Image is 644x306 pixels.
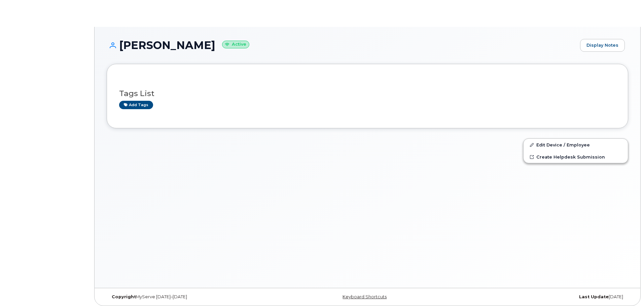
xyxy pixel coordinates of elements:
[454,294,628,300] div: [DATE]
[107,294,281,300] div: MyServe [DATE]–[DATE]
[524,139,628,151] a: Edit Device / Employee
[112,294,136,299] strong: Copyright
[580,39,625,52] a: Display Notes
[119,89,616,98] h3: Tags List
[579,294,609,299] strong: Last Update
[107,39,577,51] h1: [PERSON_NAME]
[119,101,153,109] a: Add tags
[524,151,628,163] a: Create Helpdesk Submission
[222,41,249,48] small: Active
[343,294,387,299] a: Keyboard Shortcuts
